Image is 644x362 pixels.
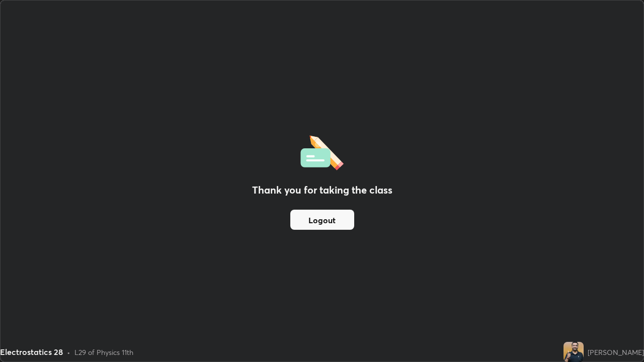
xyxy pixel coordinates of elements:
[67,347,70,357] div: •
[252,183,392,198] h2: Thank you for taking the class
[300,132,344,170] img: offlineFeedback.1438e8b3.svg
[563,342,584,362] img: ff9b44368b1746629104e40f292850d8.jpg
[290,210,354,230] button: Logout
[588,347,644,357] div: [PERSON_NAME]
[74,347,133,357] div: L29 of Physics 11th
